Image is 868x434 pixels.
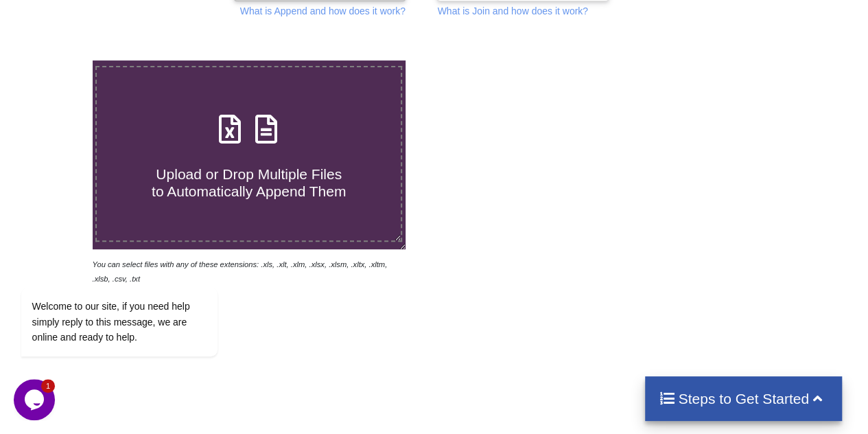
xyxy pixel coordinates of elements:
[240,4,406,18] p: What is Append and how does it work?
[437,4,587,18] p: What is Join and how does it work?
[14,163,261,372] iframe: chat widget
[14,379,58,420] iframe: chat widget
[659,390,828,407] h4: Steps to Get Started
